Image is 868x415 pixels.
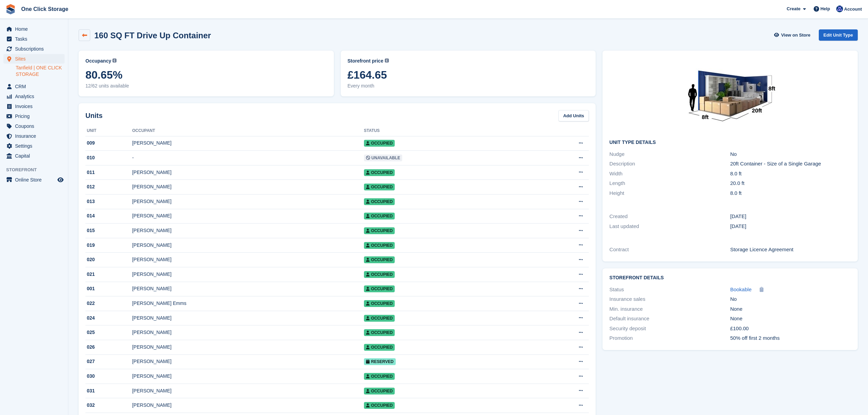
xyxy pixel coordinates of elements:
[730,150,851,158] div: No
[609,150,730,158] div: Nudge
[3,175,65,185] a: menu
[85,344,132,351] div: 026
[679,57,782,134] img: 20-ft-container%20(43).jpg
[730,179,851,187] div: 20.0 ft
[85,125,132,136] th: Unit
[132,344,364,351] div: [PERSON_NAME]
[558,110,589,121] a: Add Units
[132,212,364,219] div: [PERSON_NAME]
[132,300,364,307] div: [PERSON_NAME] Emms
[364,242,395,249] span: Occupied
[132,169,364,176] div: [PERSON_NAME]
[730,325,851,333] div: £100.00
[364,271,395,278] span: Occupied
[85,402,132,409] div: 032
[85,373,132,380] div: 030
[348,69,589,81] span: £164.65
[609,305,730,313] div: Min. insurance
[85,300,132,307] div: 022
[132,125,364,136] th: Occupant
[364,140,395,147] span: Occupied
[364,358,396,365] span: Reserved
[15,151,56,161] span: Capital
[836,5,843,12] img: Thomas
[3,34,65,44] a: menu
[15,131,56,141] span: Insurance
[85,82,327,90] span: 12/62 units available
[364,125,528,136] th: Status
[364,184,395,190] span: Occupied
[730,286,752,294] a: Bookable
[3,111,65,121] a: menu
[85,69,327,81] span: 80.65%
[132,198,364,205] div: [PERSON_NAME]
[85,387,132,394] div: 031
[85,169,132,176] div: 011
[730,160,851,168] div: 20ft Container - Size of a Single Garage
[132,329,364,336] div: [PERSON_NAME]
[609,179,730,187] div: Length
[6,166,68,173] span: Storefront
[787,5,800,12] span: Create
[364,344,395,351] span: Occupied
[364,155,402,161] span: Unavailable
[730,286,752,292] span: Bookable
[609,315,730,323] div: Default insurance
[781,32,811,39] span: View on Store
[730,170,851,178] div: 8.0 ft
[132,139,364,147] div: [PERSON_NAME]
[18,3,71,15] a: One Click Storage
[15,102,56,111] span: Invoices
[364,315,395,322] span: Occupied
[364,169,395,176] span: Occupied
[3,141,65,151] a: menu
[132,314,364,322] div: [PERSON_NAME]
[348,57,383,65] span: Storefront price
[348,82,589,90] span: Every month
[730,305,851,313] div: None
[3,44,65,54] a: menu
[15,54,56,64] span: Sites
[15,82,56,91] span: CRM
[730,334,851,342] div: 50% off first 2 months
[132,151,364,165] td: -
[3,24,65,34] a: menu
[3,102,65,111] a: menu
[3,92,65,101] a: menu
[85,154,132,161] div: 010
[730,189,851,197] div: 8.0 ft
[609,223,730,230] div: Last updated
[132,242,364,249] div: [PERSON_NAME]
[132,358,364,365] div: [PERSON_NAME]
[85,183,132,190] div: 012
[364,227,395,234] span: Occupied
[609,160,730,168] div: Description
[844,6,862,13] span: Account
[132,256,364,263] div: [PERSON_NAME]
[364,198,395,205] span: Occupied
[3,82,65,91] a: menu
[85,110,103,121] h2: Units
[364,388,395,394] span: Occupied
[132,271,364,278] div: [PERSON_NAME]
[385,58,389,63] img: icon-info-grey-7440780725fd019a000dd9b08b2336e03edf1995a4989e88bcd33f0948082b44.svg
[773,29,813,41] a: View on Store
[609,275,851,281] h2: Storefront Details
[609,213,730,220] div: Created
[85,314,132,322] div: 024
[730,213,851,220] div: [DATE]
[132,373,364,380] div: [PERSON_NAME]
[730,295,851,303] div: No
[609,189,730,197] div: Height
[5,4,16,14] img: stora-icon-8386f47178a22dfd0bd8f6a31ec36ba5ce8667c1dd55bd0f319d3a0aa187defe.svg
[819,29,858,41] a: Edit Unit Type
[364,300,395,307] span: Occupied
[15,92,56,101] span: Analytics
[15,34,56,44] span: Tasks
[85,57,111,65] span: Occupancy
[85,139,132,147] div: 009
[15,175,56,185] span: Online Store
[132,402,364,409] div: [PERSON_NAME]
[730,315,851,323] div: None
[364,285,395,292] span: Occupied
